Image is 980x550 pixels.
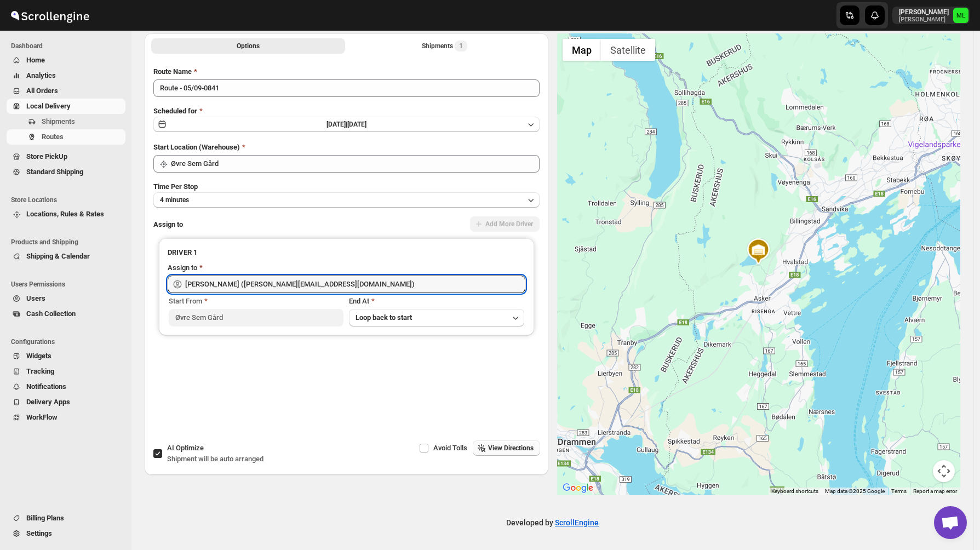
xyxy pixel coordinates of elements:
button: Analytics [7,68,125,83]
button: User menu [892,7,970,24]
span: Routes [42,133,64,141]
span: Cash Collection [26,310,76,318]
span: Tracking [26,367,54,375]
span: Store Locations [11,196,126,204]
text: ML [956,12,965,19]
button: Widgets [7,348,125,364]
input: Eg: Bengaluru Route [153,79,540,97]
button: Show street map [563,39,601,61]
span: Route Name [153,67,192,76]
span: Delivery Apps [26,398,70,406]
span: Users [26,294,45,302]
a: Terms (opens in new tab) [891,488,907,494]
span: Map data ©2025 Google [825,488,885,494]
span: Billing Plans [26,514,64,522]
button: Selected Shipments [347,38,541,54]
span: Settings [26,529,52,537]
a: Report a map error [913,488,957,494]
span: Configurations [11,337,126,346]
span: Standard Shipping [26,168,83,176]
a: Open chat [934,506,967,539]
span: Shipments [42,117,75,125]
img: Google [560,481,596,495]
span: WorkFlow [26,413,58,421]
h3: DRIVER 1 [168,247,525,258]
input: Search assignee [185,276,525,293]
span: Shipment will be auto arranged [167,455,263,463]
span: 1 [459,42,463,50]
button: Map camera controls [933,460,955,482]
span: [DATE] | [326,121,347,128]
button: Delivery Apps [7,394,125,410]
button: Shipments [7,114,125,129]
span: Loop back to start [356,313,412,322]
button: Shipping & Calendar [7,249,125,264]
span: [DATE] [347,121,366,128]
button: Notifications [7,379,125,394]
span: Michael Lunga [953,8,968,23]
p: [PERSON_NAME] [899,16,949,23]
span: Analytics [26,71,56,79]
button: Tracking [7,364,125,379]
span: All Orders [26,87,58,95]
span: Dashboard [11,42,126,50]
span: AI Optimize [167,444,204,452]
button: Loop back to start [349,309,524,326]
span: Scheduled for [153,107,197,115]
button: Keyboard shortcuts [771,488,818,495]
button: Show satellite imagery [601,39,655,61]
div: All Route Options [145,58,548,419]
button: Billing Plans [7,511,125,526]
a: Open this area in Google Maps (opens a new window) [560,481,596,495]
a: ScrollEngine [555,518,599,527]
span: Notifications [26,382,66,391]
button: All Orders [7,83,125,99]
div: End At [349,296,524,307]
input: Search location [171,155,540,173]
button: [DATE]|[DATE] [153,117,540,132]
span: Home [26,56,45,64]
p: Developed by [506,517,599,528]
button: Settings [7,526,125,541]
span: Locations, Rules & Rates [26,210,104,218]
button: WorkFlow [7,410,125,425]
button: Locations, Rules & Rates [7,207,125,222]
span: Assign to [153,220,183,228]
img: ScrollEngine [9,2,91,29]
button: Routes [7,129,125,145]
span: Shipping & Calendar [26,252,90,260]
span: Products and Shipping [11,238,126,247]
span: Time Per Stop [153,182,198,191]
span: Users Permissions [11,280,126,289]
span: Local Delivery [26,102,71,110]
span: Options [237,42,260,50]
span: 4 minutes [160,196,189,204]
span: Store PickUp [26,152,67,161]
button: All Route Options [151,38,345,54]
button: Users [7,291,125,306]
button: View Directions [473,440,540,456]
button: Home [7,53,125,68]
span: View Directions [488,444,534,452]
button: 4 minutes [153,192,540,208]
div: Assign to [168,262,197,273]
p: [PERSON_NAME] [899,8,949,16]
span: Avoid Tolls [433,444,467,452]
div: Shipments [422,41,467,51]
span: Start From [169,297,202,305]
span: Widgets [26,352,51,360]
span: Start Location (Warehouse) [153,143,240,151]
button: Cash Collection [7,306,125,322]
